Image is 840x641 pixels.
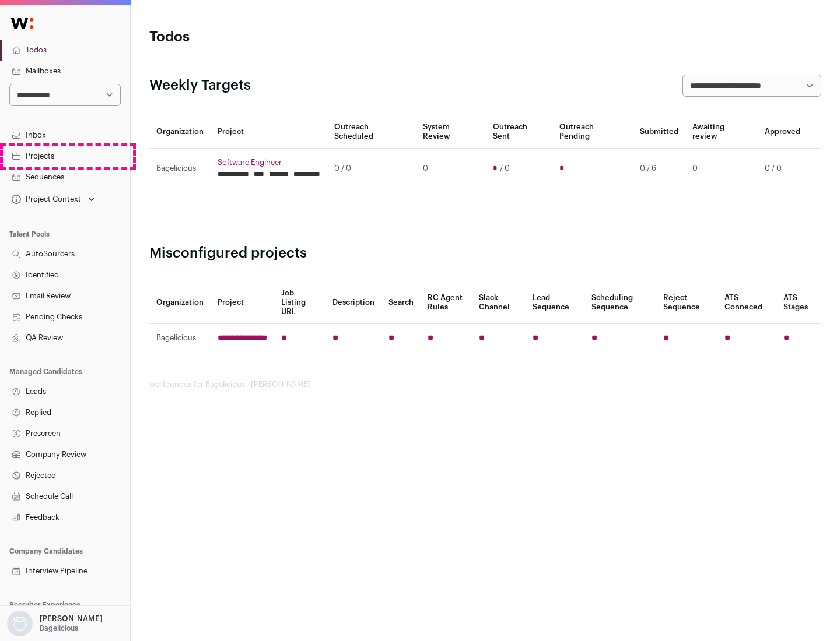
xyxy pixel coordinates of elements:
[5,611,105,636] button: Open dropdown
[149,281,211,324] th: Organization
[211,115,327,149] th: Project
[717,281,776,324] th: ATS Conneced
[552,115,632,149] th: Outreach Pending
[416,115,485,149] th: System Review
[416,149,485,189] td: 0
[327,149,416,189] td: 0 / 0
[211,281,274,324] th: Project
[218,158,320,167] a: Software Engineer
[149,380,821,389] footer: wellfound:ai for Bagelicious - [PERSON_NAME]
[274,281,325,324] th: Job Listing URL
[40,614,103,624] p: [PERSON_NAME]
[149,149,211,189] td: Bagelicious
[776,281,821,324] th: ATS Stages
[5,12,40,35] img: Wellfound
[7,611,33,636] img: nopic.png
[149,324,211,353] td: Bagelicious
[526,281,584,324] th: Lead Sequence
[685,149,758,189] td: 0
[421,281,471,324] th: RC Agent Rules
[40,624,78,633] p: Bagelicious
[758,115,807,149] th: Approved
[149,115,211,149] th: Organization
[633,115,685,149] th: Submitted
[472,281,526,324] th: Slack Channel
[758,149,807,189] td: 0 / 0
[486,115,553,149] th: Outreach Sent
[149,244,821,263] h2: Misconfigured projects
[9,191,97,207] button: Open dropdown
[149,28,373,47] h1: Todos
[9,195,81,204] div: Project Context
[149,76,251,95] h2: Weekly Targets
[381,281,421,324] th: Search
[325,281,381,324] th: Description
[584,281,656,324] th: Scheduling Sequence
[633,149,685,189] td: 0 / 6
[327,115,416,149] th: Outreach Scheduled
[685,115,758,149] th: Awaiting review
[500,164,510,173] span: / 0
[656,281,718,324] th: Reject Sequence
